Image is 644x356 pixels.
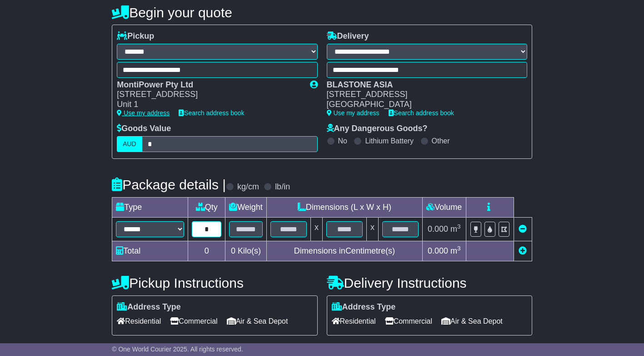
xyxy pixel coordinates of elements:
td: Dimensions in Centimetre(s) [266,241,422,261]
span: © One World Courier 2025. All rights reserved. [112,346,243,353]
td: Dimensions (L x W x H) [266,197,422,217]
div: [STREET_ADDRESS] [117,90,300,100]
h4: Pickup Instructions [112,275,317,290]
div: MontiPower Pty Ltd [117,80,300,90]
div: Unit 1 [117,100,300,110]
td: x [366,217,378,241]
td: Weight [225,197,267,217]
td: Total [112,241,188,261]
span: m [450,224,461,234]
label: Address Type [117,302,181,312]
label: No [338,137,347,145]
h4: Delivery Instructions [327,275,532,290]
span: Air & Sea Depot [441,314,503,328]
label: Delivery [327,31,369,41]
label: Lithium Battery [365,137,414,145]
label: Pickup [117,31,154,41]
label: Other [432,137,450,145]
a: Search address book [389,109,454,117]
span: Residential [332,314,376,328]
span: 0 [231,246,235,255]
span: Commercial [170,314,217,328]
h4: Package details | [112,177,226,192]
span: Commercial [385,314,432,328]
div: BLASTONE ASIA [327,80,518,90]
a: Remove this item [519,224,527,234]
label: AUD [117,136,142,152]
h4: Begin your quote [112,5,532,20]
label: lb/in [275,182,290,192]
td: Qty [188,197,225,217]
label: Any Dangerous Goods? [327,124,428,134]
td: 0 [188,241,225,261]
td: Kilo(s) [225,241,267,261]
span: Residential [117,314,161,328]
span: Air & Sea Depot [227,314,288,328]
td: Volume [422,197,466,217]
td: Type [112,197,188,217]
span: 0.000 [428,246,448,255]
label: Goods Value [117,124,171,134]
div: [STREET_ADDRESS] [327,90,518,100]
div: [GEOGRAPHIC_DATA] [327,100,518,110]
a: Use my address [327,109,379,117]
sup: 3 [457,223,461,230]
sup: 3 [457,245,461,252]
a: Use my address [117,109,170,117]
a: Search address book [179,109,244,117]
label: Address Type [332,302,396,312]
span: m [450,246,461,255]
a: Add new item [519,246,527,255]
label: kg/cm [237,182,259,192]
span: 0.000 [428,224,448,234]
td: x [310,217,322,241]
